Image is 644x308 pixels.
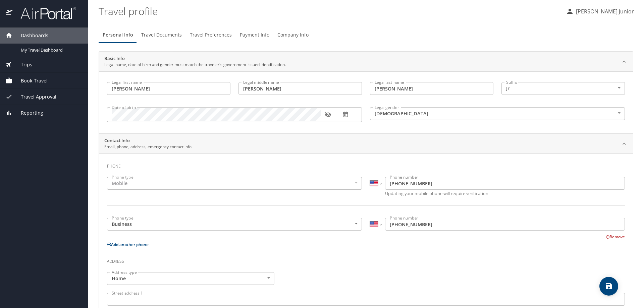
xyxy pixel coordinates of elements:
span: Company Info [277,31,309,39]
div: Basic InfoLegal name, date of birth and gender must match the traveler's government-issued identi... [99,71,633,133]
div: [DEMOGRAPHIC_DATA] [370,107,625,120]
p: Updating your mobile phone will require verification [385,191,625,196]
h1: Travel profile [99,1,560,21]
div: Profile [99,27,633,43]
button: Add another phone [107,242,149,247]
span: Trips [12,61,32,68]
h2: Basic Info [104,55,286,62]
div: Jr [501,82,625,95]
button: [PERSON_NAME] Junior [563,5,637,17]
h3: Phone [107,159,625,170]
p: Legal name, date of birth and gender must match the traveler's government-issued identification. [104,62,286,68]
div: Business [107,218,362,231]
div: Mobile [107,177,362,190]
span: Dashboards [12,32,48,39]
span: Personal Info [103,31,133,39]
span: Travel Preferences [190,31,232,39]
button: save [599,277,618,296]
p: Email, phone, address, emergency contact info [104,144,192,150]
span: Travel Approval [12,93,56,101]
span: Reporting [12,109,43,117]
span: Payment Info [240,31,269,39]
div: Contact InfoEmail, phone, address, emergency contact info [99,134,633,154]
img: airportal-logo.png [13,7,76,20]
div: Basic InfoLegal name, date of birth and gender must match the traveler's government-issued identi... [99,52,633,72]
span: My Travel Dashboard [21,47,80,53]
h2: Contact Info [104,137,192,144]
div: Home [107,272,274,285]
p: [PERSON_NAME] Junior [574,7,634,15]
span: Book Travel [12,77,48,84]
img: icon-airportal.png [6,7,13,20]
span: Travel Documents [141,31,182,39]
h3: Address [107,254,625,265]
button: Remove [606,234,625,240]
